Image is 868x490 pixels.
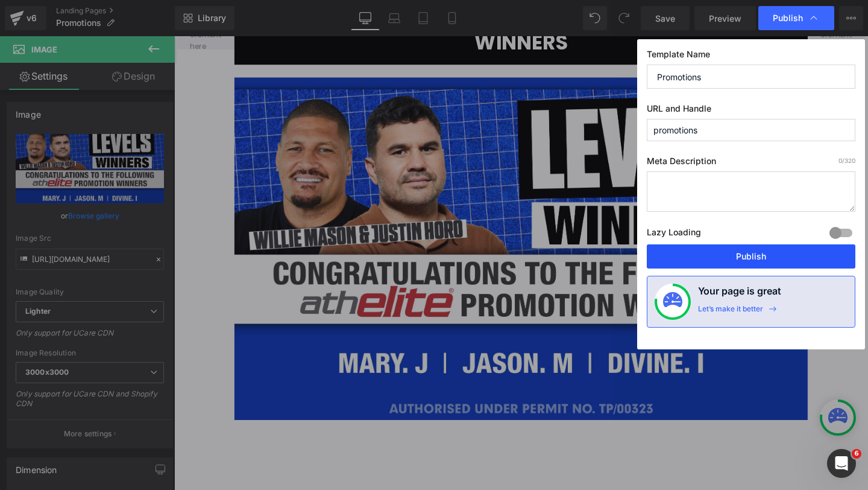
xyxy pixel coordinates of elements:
[773,13,803,24] span: Publish
[838,157,855,164] span: /320
[647,103,855,119] label: URL and Handle
[827,449,856,478] iframe: Intercom live chat
[838,157,842,164] span: 0
[647,156,855,171] label: Meta Description
[647,224,701,244] label: Lazy Loading
[663,292,682,311] img: onboarding-status.svg
[647,49,855,65] label: Template Name
[698,304,763,320] div: Let’s make it better
[852,449,861,459] span: 6
[698,284,781,304] h4: Your page is great
[647,244,855,269] button: Publish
